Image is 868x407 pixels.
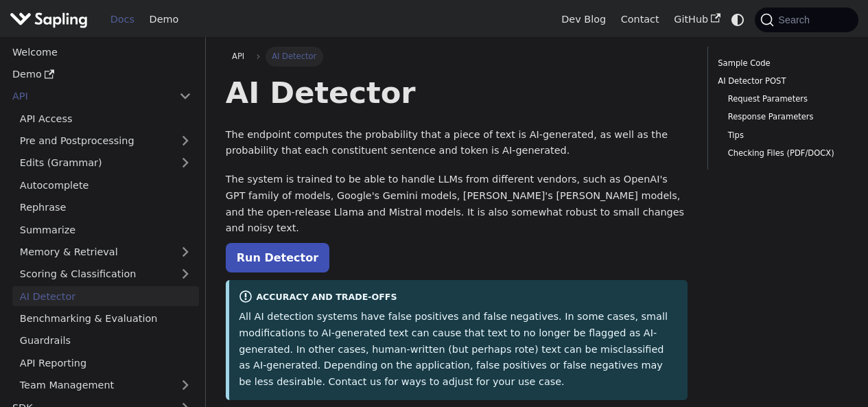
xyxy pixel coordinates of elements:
[12,286,199,306] a: AI Detector
[226,47,251,66] a: API
[226,127,688,160] p: The endpoint computes the probability that a piece of text is AI-generated, as well as the probab...
[5,86,172,106] a: API
[103,9,142,30] a: Docs
[266,47,323,66] span: AI Detector
[12,108,199,128] a: API Access
[12,375,199,395] a: Team Management
[728,10,748,30] button: Switch between dark and light mode (currently system mode)
[5,65,199,84] a: Demo
[12,353,199,373] a: API Reporting
[728,111,838,124] a: Response Parameters
[226,243,329,272] a: Run Detector
[142,9,186,30] a: Demo
[12,220,199,240] a: Summarize
[718,75,843,88] a: AI Detector POST
[232,51,244,61] span: API
[12,309,199,329] a: Benchmarking & Evaluation
[12,175,199,195] a: Autocomplete
[5,42,199,62] a: Welcome
[12,331,199,351] a: Guardrails
[613,9,667,30] a: Contact
[728,147,838,160] a: Checking Files (PDF/DOCX)
[12,198,199,218] a: Rephrase
[12,131,199,151] a: Pre and Postprocessing
[728,93,838,106] a: Request Parameters
[226,74,688,111] h1: AI Detector
[172,86,199,106] button: Collapse sidebar category 'API'
[554,9,613,30] a: Dev Blog
[10,10,88,30] img: Sapling.ai
[239,290,678,306] div: Accuracy and Trade-offs
[718,57,843,70] a: Sample Code
[12,153,199,173] a: Edits (Grammar)
[728,129,838,142] a: Tips
[12,264,199,284] a: Scoring & Classification
[226,172,688,237] p: The system is trained to be able to handle LLMs from different vendors, such as OpenAI's GPT fami...
[755,8,858,32] button: Search (Command+K)
[12,242,199,262] a: Memory & Retrieval
[666,9,727,30] a: GitHub
[10,10,93,30] a: Sapling.aiSapling.ai
[774,14,818,25] span: Search
[226,47,688,66] nav: Breadcrumbs
[239,309,678,391] p: All AI detection systems have false positives and false negatives. In some cases, small modificat...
